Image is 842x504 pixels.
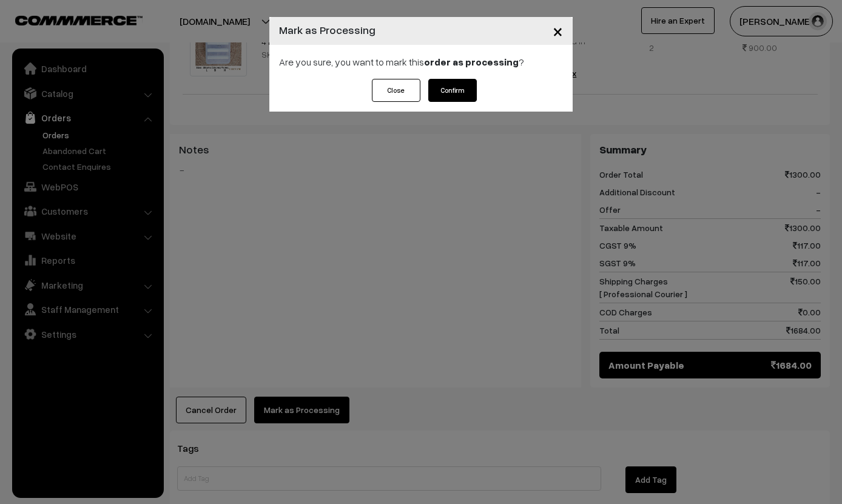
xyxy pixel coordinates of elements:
h4: Mark as Processing [279,22,376,38]
span: × [553,19,563,42]
strong: order as processing [424,56,519,68]
button: Confirm [428,79,477,102]
button: Close [543,12,573,50]
div: Are you sure, you want to mark this ? [269,45,573,79]
button: Close [372,79,420,102]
